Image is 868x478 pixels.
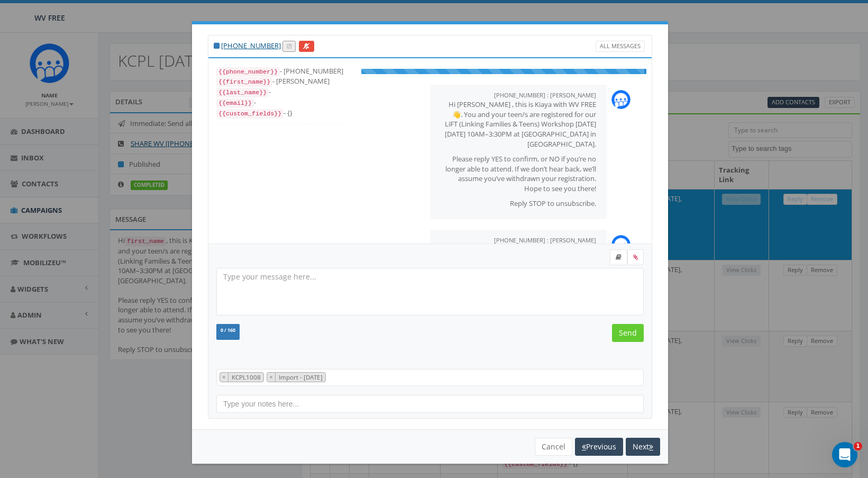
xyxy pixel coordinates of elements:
[494,236,596,244] small: [PHONE_NUMBER] : [PERSON_NAME]
[216,108,348,119] div: - {}
[216,109,284,119] code: {{custom_fields}}
[575,438,623,456] button: Previous
[832,442,857,467] iframe: Intercom live chat
[216,76,348,87] div: - [PERSON_NAME]
[494,91,596,99] small: [PHONE_NUMBER] : [PERSON_NAME]
[535,438,572,456] button: Cancel
[216,87,348,97] div: -
[287,42,291,50] span: Call this contact by routing a call through the phone number listed in your profile.
[222,373,226,381] span: ×
[269,373,273,381] span: ×
[441,199,596,209] p: Reply STOP to unsubscribe.
[627,249,644,265] span: Attach your media
[441,100,596,149] p: Hi [PERSON_NAME] , this is Kiaya with WV FREE 👋. You and your teen/s are registered for our LiFT ...
[626,438,660,456] button: Next
[278,373,325,381] span: Import - [DATE]
[221,327,235,333] span: 0 / 160
[267,373,276,382] button: Remove item
[611,235,631,254] img: Rally_Corp_Icon.png
[610,249,627,265] label: Insert Template Text
[216,97,348,108] div: -
[441,154,596,193] p: Please reply YES to confirm, or NO if you’re no longer able to attend. If we don’t hear back, we’...
[216,395,644,413] input: Type your notes here...
[267,372,326,382] li: Import - 10/10/2025
[611,90,631,109] img: Rally_Corp_Icon.png
[216,67,280,77] code: {{phone_number}}
[216,77,272,87] code: {{first_name}}
[854,442,862,450] span: 1
[231,373,263,381] span: KCPL1008
[220,373,229,382] button: Remove item
[216,88,269,97] code: {{last_name}}
[216,66,348,77] div: - [PHONE_NUMBER]
[596,41,645,52] a: All Messages
[214,42,220,49] i: This phone number is subscribed and will receive texts.
[328,373,333,382] textarea: Search
[612,324,644,342] input: Send
[216,98,254,108] code: {{email}}
[221,41,281,50] a: [PHONE_NUMBER]
[220,372,264,382] li: KCPL1008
